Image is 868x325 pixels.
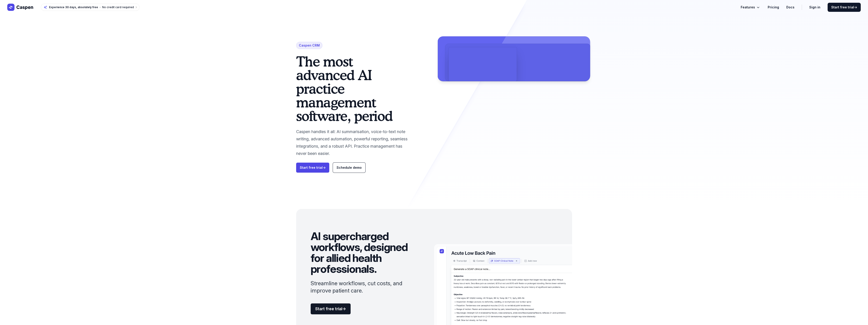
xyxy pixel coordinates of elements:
button: Features [741,5,760,10]
span: Features [741,5,755,10]
a: Start free trial [311,303,351,314]
a: Docs [786,5,794,10]
span: Start free trial [315,306,346,311]
a: Experience 30 days, absolutely freeNo credit card required [41,4,140,11]
a: Sign in [809,5,820,10]
span: → [323,166,326,169]
span: Schedule demo [337,166,362,169]
a: Schedule demo [333,163,365,173]
h2: AI supercharged workflows, designed for allied health professionals. [311,231,420,274]
span: Experience 30 days, absolutely free [49,5,98,9]
span: → [854,5,857,9]
p: Caspen handles it all: AI summarisation, voice-to-text note writing, advanced automation, powerfu... [296,128,412,157]
span: Caspen CRM [296,42,322,49]
p: Streamline workflows, cut costs, and improve patient care. [311,280,420,294]
span: Start free trial [831,5,857,10]
span: → [342,306,346,311]
span: No credit card required [102,5,134,9]
h1: The most advanced AI practice management software, period [296,55,412,123]
a: Pricing [768,5,779,10]
a: Start free trial [296,163,329,173]
a: Start free trial [828,3,861,12]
